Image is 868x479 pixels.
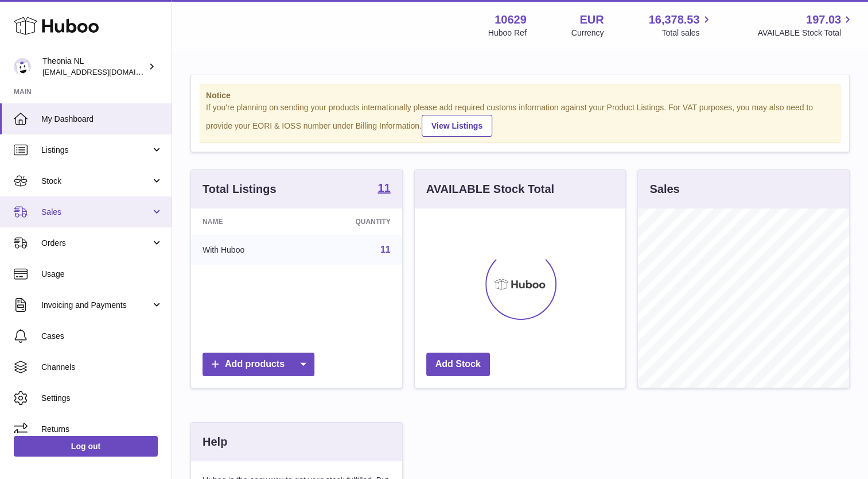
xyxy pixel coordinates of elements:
a: Log out [14,436,158,457]
span: Sales [41,207,151,218]
span: Listings [41,145,151,156]
h3: AVAILABLE Stock Total [426,181,554,197]
a: View Listings [422,115,492,137]
span: Cases [41,331,163,342]
a: Add Stock [426,353,490,376]
span: AVAILABLE Stock Total [757,28,854,38]
div: If you're planning on sending your products internationally please add required customs informati... [206,102,834,137]
span: Usage [41,269,163,280]
strong: 10629 [495,12,527,28]
span: Orders [41,238,151,249]
span: 16,378.53 [648,12,699,28]
strong: Notice [206,90,834,101]
img: info@wholesomegoods.eu [14,58,31,75]
span: Returns [41,424,163,435]
a: 11 [380,245,391,254]
div: Theonia NL [42,56,146,78]
span: 197.03 [806,12,841,28]
h3: Total Listings [203,181,277,197]
a: 197.03 AVAILABLE Stock Total [757,12,854,38]
span: [EMAIL_ADDRESS][DOMAIN_NAME] [42,67,169,76]
a: 11 [377,182,390,196]
span: Channels [41,362,163,373]
span: Invoicing and Payments [41,300,151,311]
strong: 11 [377,182,390,194]
div: Huboo Ref [488,28,527,38]
div: Currency [571,28,604,38]
strong: EUR [579,12,604,28]
td: With Huboo [191,235,302,265]
th: Quantity [302,208,402,235]
span: My Dashboard [41,114,163,125]
h3: Help [203,434,227,450]
th: Name [191,208,302,235]
a: 16,378.53 Total sales [648,12,713,38]
a: Add products [203,353,314,376]
h3: Sales [649,181,679,197]
span: Settings [41,393,163,404]
span: Stock [41,176,151,187]
span: Total sales [661,28,713,38]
